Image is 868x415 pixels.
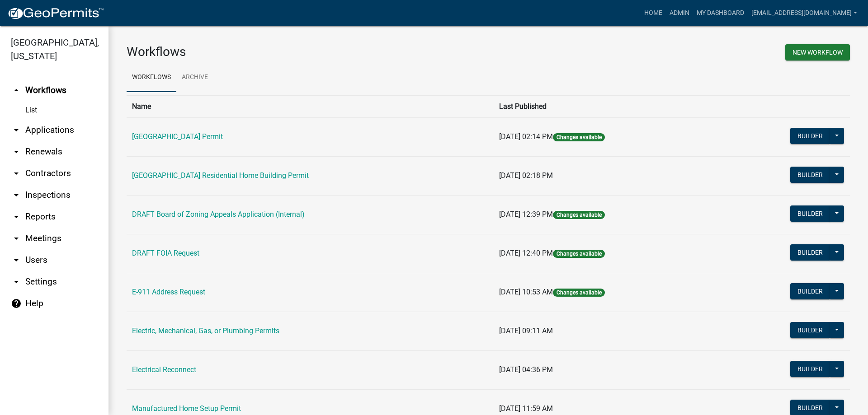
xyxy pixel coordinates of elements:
button: Builder [790,128,830,144]
button: New Workflow [785,44,850,61]
a: My Dashboard [693,5,748,22]
h3: Workflows [127,44,481,60]
a: Electric, Mechanical, Gas, or Plumbing Permits [132,326,279,335]
button: Builder [790,167,830,183]
i: arrow_drop_down [11,190,22,201]
th: Last Published [494,95,722,117]
span: [DATE] 04:36 PM [499,365,553,374]
a: [EMAIL_ADDRESS][DOMAIN_NAME] [748,5,861,22]
button: Builder [790,322,830,338]
a: Admin [666,5,693,22]
th: Name [127,95,494,117]
a: DRAFT FOIA Request [132,249,199,257]
i: arrow_drop_down [11,146,22,157]
i: arrow_drop_down [11,168,22,179]
a: [GEOGRAPHIC_DATA] Permit [132,132,223,141]
i: arrow_drop_down [11,276,22,287]
span: [DATE] 11:59 AM [499,404,553,413]
span: [DATE] 02:14 PM [499,132,553,141]
i: arrow_drop_down [11,255,22,266]
span: [DATE] 09:11 AM [499,326,553,335]
i: help [11,298,22,309]
i: arrow_drop_down [11,125,22,135]
span: [DATE] 02:18 PM [499,171,553,180]
a: Workflows [127,63,176,92]
a: DRAFT Board of Zoning Appeals Application (Internal) [132,210,305,219]
span: Changes available [553,133,604,141]
button: Builder [790,244,830,261]
a: Home [641,5,666,22]
i: arrow_drop_down [11,233,22,244]
i: arrow_drop_up [11,85,22,96]
button: Builder [790,283,830,299]
span: Changes available [553,289,604,297]
a: [GEOGRAPHIC_DATA] Residential Home Building Permit [132,171,309,180]
a: E-911 Address Request [132,288,205,296]
a: Electrical Reconnect [132,365,196,374]
i: arrow_drop_down [11,211,22,222]
span: [DATE] 10:53 AM [499,288,553,296]
span: [DATE] 12:39 PM [499,210,553,219]
span: [DATE] 12:40 PM [499,249,553,257]
a: Manufactured Home Setup Permit [132,404,241,413]
span: Changes available [553,250,604,258]
button: Builder [790,361,830,377]
a: Archive [176,63,213,92]
button: Builder [790,205,830,222]
span: Changes available [553,211,604,219]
